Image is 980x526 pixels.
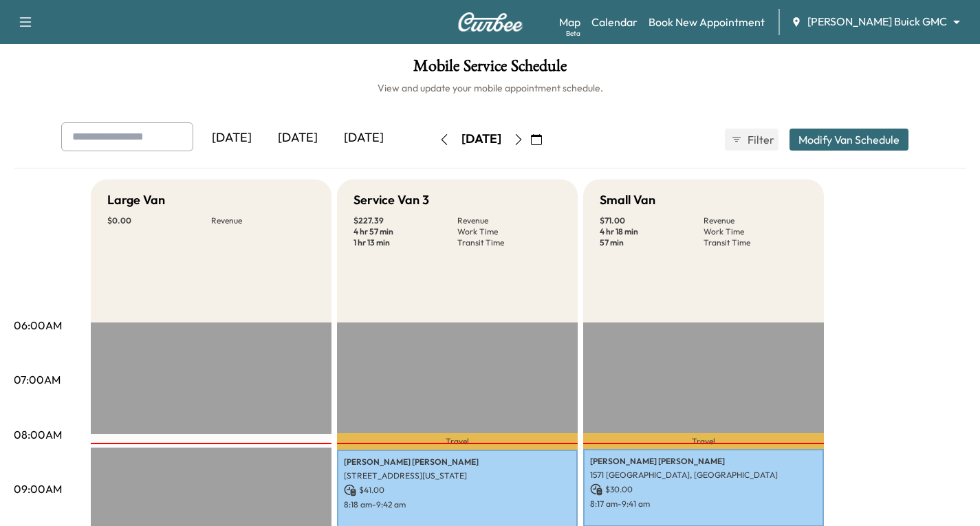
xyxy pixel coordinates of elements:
[353,226,457,237] p: 4 hr 57 min
[704,237,807,248] p: Transit Time
[337,433,578,450] p: Travel
[14,81,966,95] h6: View and update your mobile appointment schedule.
[457,215,561,226] p: Revenue
[461,131,501,148] div: [DATE]
[265,122,331,154] div: [DATE]
[807,14,947,30] span: [PERSON_NAME] Buick GMC
[600,190,655,210] h5: Small Van
[331,122,397,154] div: [DATE]
[14,317,62,333] p: 06:00AM
[566,28,580,39] div: Beta
[353,190,429,210] h5: Service Van 3
[344,470,571,481] p: [STREET_ADDRESS][US_STATE]
[344,484,571,496] p: $ 41.00
[590,498,817,509] p: 8:17 am - 9:41 am
[590,470,817,481] p: 1571 [GEOGRAPHIC_DATA], [GEOGRAPHIC_DATA]
[14,58,966,81] h1: Mobile Service Schedule
[649,14,765,30] a: Book New Appointment
[600,237,704,248] p: 57 min
[591,14,638,30] a: Calendar
[748,131,772,148] span: Filter
[590,456,817,467] p: [PERSON_NAME] [PERSON_NAME]
[583,433,824,449] p: Travel
[14,426,62,443] p: 08:00AM
[457,226,561,237] p: Work Time
[353,215,457,226] p: $ 227.39
[211,215,315,226] p: Revenue
[344,499,571,510] p: 8:18 am - 9:42 am
[600,215,704,226] p: $ 71.00
[559,14,580,30] a: MapBeta
[353,237,457,248] p: 1 hr 13 min
[457,237,561,248] p: Transit Time
[725,129,778,151] button: Filter
[14,481,62,497] p: 09:00AM
[107,215,211,226] p: $ 0.00
[344,457,571,468] p: [PERSON_NAME] [PERSON_NAME]
[704,226,807,237] p: Work Time
[107,190,165,210] h5: Large Van
[600,226,704,237] p: 4 hr 18 min
[14,371,61,388] p: 07:00AM
[457,12,523,32] img: Curbee Logo
[199,122,265,154] div: [DATE]
[704,215,807,226] p: Revenue
[790,129,908,151] button: Modify Van Schedule
[590,483,817,496] p: $ 30.00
